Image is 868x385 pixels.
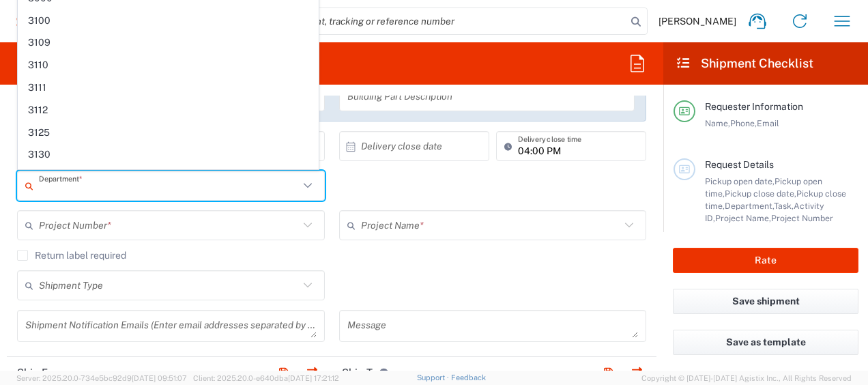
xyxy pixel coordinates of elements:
[132,374,187,382] span: [DATE] 09:51:07
[16,374,187,382] span: Server: 2025.20.0-734e5bc92d9
[193,374,339,382] span: Client: 2025.20.0-e640dba
[16,55,173,72] h2: Desktop Shipment Request
[774,201,794,211] span: Task,
[725,188,796,199] span: Pickup close date,
[18,167,318,188] span: 3135
[18,122,318,143] span: 3125
[730,118,757,128] span: Phone,
[659,15,736,27] span: [PERSON_NAME]
[641,372,852,384] span: Copyright © [DATE]-[DATE] Agistix Inc., All Rights Reserved
[17,366,67,380] h2: Ship From
[676,55,813,72] h2: Shipment Checklist
[342,366,389,380] h2: Ship To
[705,118,730,128] span: Name,
[673,289,858,314] button: Save shipment
[705,176,775,186] span: Pickup open date,
[417,373,451,382] a: Support
[715,213,771,223] span: Project Name,
[18,144,318,165] span: 3130
[725,201,774,211] span: Department,
[18,100,318,121] span: 3112
[705,159,774,170] span: Request Details
[673,248,858,273] button: Rate
[705,101,803,112] span: Requester Information
[757,118,779,128] span: Email
[451,373,486,382] a: Feedback
[288,374,339,382] span: [DATE] 17:21:12
[673,330,858,355] button: Save as template
[17,250,126,261] label: Return label required
[771,213,833,223] span: Project Number
[18,77,318,98] span: 3111
[273,8,626,34] input: Shipment, tracking or reference number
